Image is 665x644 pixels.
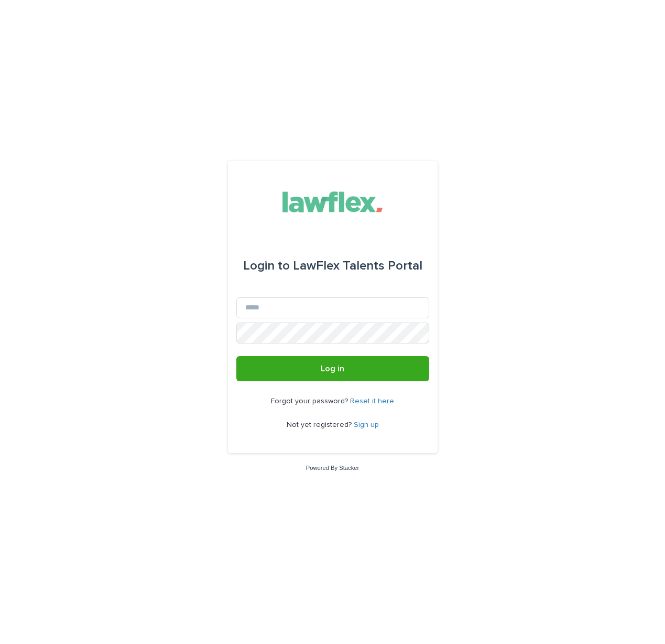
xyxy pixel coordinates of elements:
a: Sign up [354,421,379,428]
a: Powered By Stacker [306,465,359,471]
div: LawFlex Talents Portal [243,251,422,281]
span: Not yet registered? [287,421,354,428]
img: Gnvw4qrBSHOAfo8VMhG6 [274,186,391,218]
span: Login to [243,260,290,272]
a: Reset it here [350,398,394,405]
button: Log in [236,356,429,381]
span: Log in [321,364,344,373]
span: Forgot your password? [271,398,350,405]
